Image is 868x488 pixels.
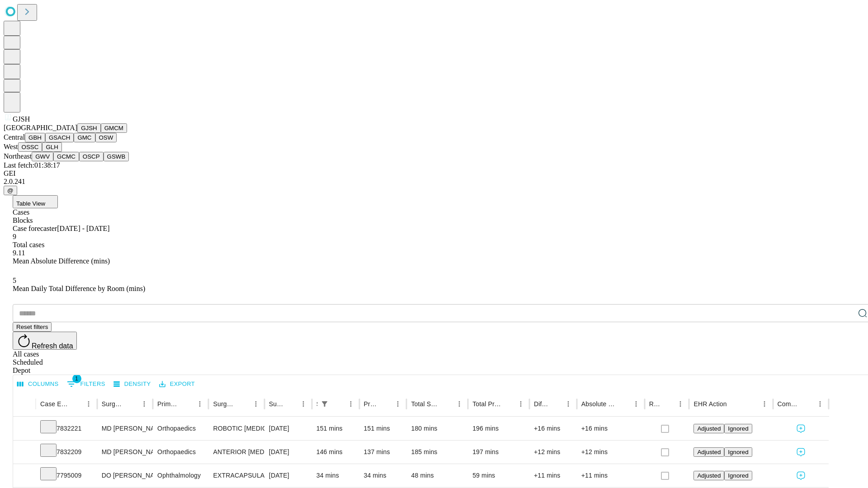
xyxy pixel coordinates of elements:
[453,398,466,410] button: Menu
[40,441,93,464] div: 7832209
[697,449,721,455] span: Adjusted
[649,400,661,408] div: Resolved in EHR
[411,441,463,464] div: 185 mins
[13,241,44,249] span: Total cases
[411,464,463,487] div: 48 mins
[213,400,236,408] div: Surgery Name
[316,417,355,440] div: 151 mins
[157,464,204,487] div: Ophthalmology
[4,124,77,131] span: [GEOGRAPHIC_DATA]
[213,464,259,487] div: EXTRACAPSULAR CATARACT REMOVAL WITH [MEDICAL_DATA]
[18,142,42,152] button: OSSC
[440,398,453,410] button: Sort
[630,398,642,410] button: Menu
[72,374,81,383] span: 1
[157,377,197,391] button: Export
[724,471,752,480] button: Ignored
[728,398,741,410] button: Sort
[181,398,193,410] button: Sort
[364,464,402,487] div: 34 mins
[693,447,724,457] button: Adjusted
[16,324,48,330] span: Reset filters
[693,400,726,408] div: EHR Action
[472,441,525,464] div: 197 mins
[16,200,45,207] span: Table View
[13,285,145,292] span: Mean Daily Total Difference by Room (mins)
[318,398,331,410] button: Show filters
[111,377,153,391] button: Density
[79,152,104,161] button: OSCP
[157,417,204,440] div: Orthopaedics
[42,142,61,152] button: GLH
[697,425,721,432] span: Adjusted
[125,398,138,410] button: Sort
[269,417,307,440] div: [DATE]
[104,152,129,161] button: GSWB
[13,277,16,284] span: 5
[13,322,52,332] button: Reset filters
[138,398,151,410] button: Menu
[193,398,206,410] button: Menu
[82,398,95,410] button: Menu
[101,123,127,133] button: GMCM
[316,400,317,408] div: Scheduled In Room Duration
[364,417,402,440] div: 151 mins
[13,233,16,240] span: 9
[13,115,30,123] span: GJSH
[95,133,117,142] button: OSW
[4,186,17,195] button: @
[581,417,640,440] div: +16 mins
[693,424,724,433] button: Adjusted
[237,398,250,410] button: Sort
[801,398,814,410] button: Sort
[13,225,57,232] span: Case forecaster
[102,441,148,464] div: MD [PERSON_NAME] [PERSON_NAME]
[4,152,32,160] span: Northeast
[728,425,748,432] span: Ignored
[332,398,344,410] button: Sort
[534,441,572,464] div: +12 mins
[18,468,31,484] button: Expand
[514,398,527,410] button: Menu
[45,133,74,142] button: GSACH
[4,161,60,169] span: Last fetch: 01:38:17
[502,398,514,410] button: Sort
[269,400,283,408] div: Surgery Date
[13,257,110,265] span: Mean Absolute Difference (mins)
[102,464,148,487] div: DO [PERSON_NAME]
[778,400,800,408] div: Comments
[32,152,53,161] button: GWV
[562,398,575,410] button: Menu
[581,464,640,487] div: +11 mins
[18,421,31,437] button: Expand
[13,249,25,257] span: 9.11
[40,400,69,408] div: Case Epic Id
[13,332,77,350] button: Refresh data
[728,472,748,479] span: Ignored
[4,169,864,178] div: GEI
[581,400,616,408] div: Absolute Difference
[157,441,204,464] div: Orthopaedics
[32,342,73,350] span: Refresh data
[472,400,501,408] div: Total Predicted Duration
[693,471,724,480] button: Adjusted
[4,133,25,141] span: Central
[15,377,61,391] button: Select columns
[411,417,463,440] div: 180 mins
[472,417,525,440] div: 196 mins
[53,152,79,161] button: GCMC
[70,398,82,410] button: Sort
[18,445,31,460] button: Expand
[316,464,355,487] div: 34 mins
[74,133,95,142] button: GMC
[617,398,630,410] button: Sort
[674,398,687,410] button: Menu
[697,472,721,479] span: Adjusted
[316,441,355,464] div: 146 mins
[250,398,262,410] button: Menu
[25,133,45,142] button: GBH
[4,178,864,186] div: 2.0.241
[7,187,14,194] span: @
[581,441,640,464] div: +12 mins
[758,398,771,410] button: Menu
